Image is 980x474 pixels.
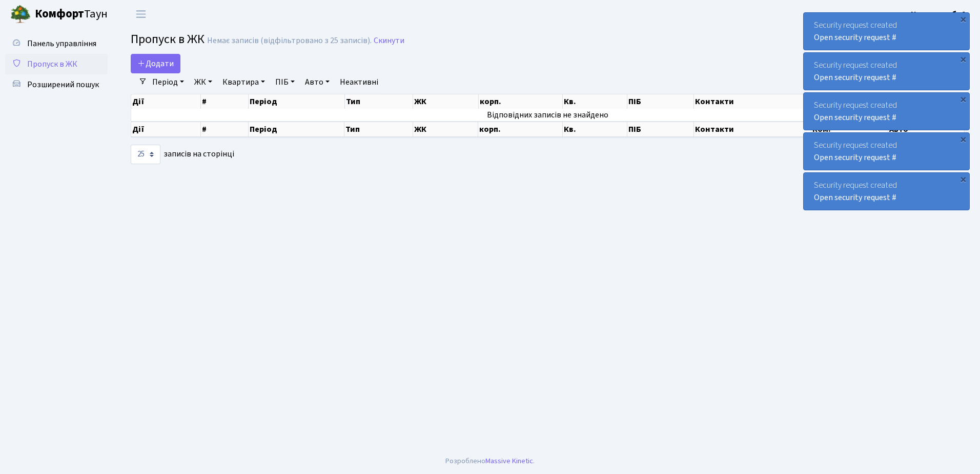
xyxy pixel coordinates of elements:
[814,192,896,203] a: Open security request #
[301,73,334,91] a: Авто
[201,94,249,109] th: #
[131,94,201,109] th: Дії
[344,122,413,137] th: Тип
[563,122,627,137] th: Кв.
[35,6,108,23] span: Таун
[218,73,269,91] a: Квартира
[911,9,968,20] b: Консьєрж б. 4.
[137,58,174,69] span: Додати
[249,94,345,109] th: Період
[271,73,299,91] a: ПІБ
[131,54,180,73] a: Додати
[5,54,108,74] a: Пропуск в ЖК
[5,33,108,54] a: Панель управління
[131,145,234,164] label: записів на сторінці
[27,38,96,49] span: Панель управління
[148,73,188,91] a: Період
[190,73,216,91] a: ЖК
[479,94,563,109] th: корп.
[131,145,160,164] select: записів на сторінці
[478,122,562,137] th: корп.
[814,32,896,43] a: Open security request #
[413,94,478,109] th: ЖК
[804,173,969,210] div: Security request created
[374,36,404,46] a: Скинути
[563,94,627,109] th: Кв.
[804,53,969,90] div: Security request created
[814,112,896,123] a: Open security request #
[814,72,896,83] a: Open security request #
[958,14,968,24] div: ×
[958,54,968,64] div: ×
[207,36,372,46] div: Немає записів (відфільтровано з 25 записів).
[694,94,811,109] th: Контакти
[814,152,896,163] a: Open security request #
[10,4,31,25] img: logo.png
[445,456,535,467] div: Розроблено .
[35,6,84,22] b: Комфорт
[804,13,969,50] div: Security request created
[336,73,382,91] a: Неактивні
[804,133,969,170] div: Security request created
[131,30,205,48] span: Пропуск в ЖК
[5,74,108,95] a: Розширений пошук
[804,93,969,130] div: Security request created
[958,174,968,184] div: ×
[27,58,77,70] span: Пропуск в ЖК
[627,122,694,137] th: ПІБ
[413,122,478,137] th: ЖК
[694,122,811,137] th: Контакти
[958,94,968,104] div: ×
[131,109,965,121] td: Відповідних записів не знайдено
[958,134,968,144] div: ×
[345,94,414,109] th: Тип
[911,8,968,21] a: Консьєрж б. 4.
[128,6,154,23] button: Переключити навігацію
[131,122,201,137] th: Дії
[249,122,345,137] th: Період
[627,94,694,109] th: ПІБ
[485,456,533,466] a: Massive Kinetic
[201,122,249,137] th: #
[27,79,99,90] span: Розширений пошук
